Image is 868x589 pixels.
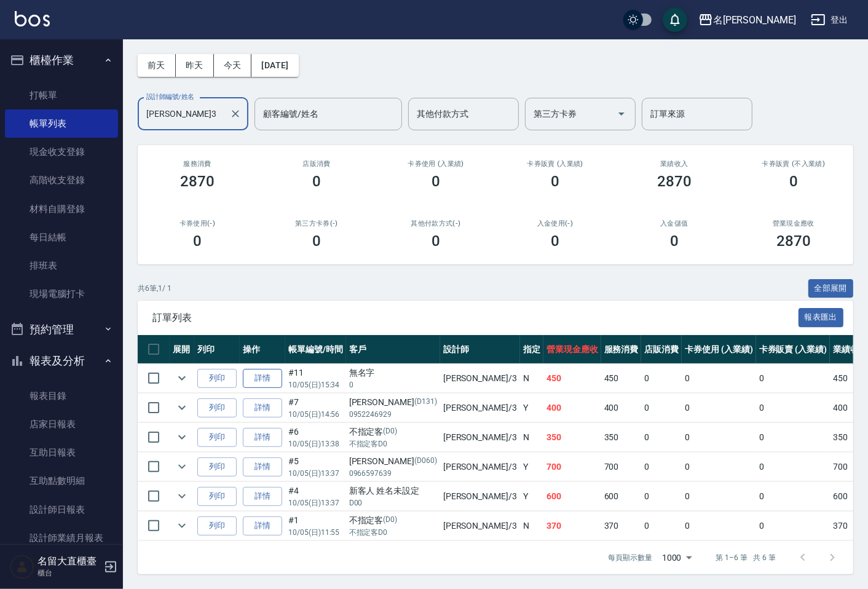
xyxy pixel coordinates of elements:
td: 0 [682,482,756,511]
button: 報表及分析 [5,345,118,377]
button: 列印 [197,428,237,447]
td: #1 [285,512,346,540]
td: 450 [543,364,601,393]
button: [DATE] [251,54,298,77]
td: #7 [285,393,346,422]
p: 0 [349,379,437,390]
div: [PERSON_NAME] [349,396,437,409]
p: 10/05 (日) 11:55 [288,527,343,538]
a: 詳情 [243,516,282,536]
button: 列印 [197,398,237,417]
td: 0 [641,364,682,393]
p: (D131) [414,396,437,409]
label: 設計師編號/姓名 [146,92,194,101]
td: 600 [601,482,642,511]
h2: 入金使用(-) [510,219,600,227]
td: 0 [756,482,831,511]
td: N [520,423,543,452]
button: Open [612,104,631,124]
td: 700 [601,453,642,481]
td: 350 [601,423,642,452]
td: Y [520,393,543,422]
div: 新客人 姓名未設定 [349,484,437,497]
td: [PERSON_NAME] /3 [440,512,520,540]
p: 不指定客D0 [349,527,437,538]
td: [PERSON_NAME] /3 [440,423,520,452]
p: 10/05 (日) 14:56 [288,409,343,420]
td: 0 [756,364,831,393]
button: 列印 [197,369,237,388]
a: 詳情 [243,487,282,506]
button: 登出 [806,9,853,31]
td: Y [520,482,543,511]
td: 0 [641,393,682,422]
td: N [520,512,543,540]
a: 打帳單 [5,81,118,109]
button: 列印 [197,487,237,506]
p: 第 1–6 筆 共 6 筆 [716,552,776,563]
th: 帳單編號/時間 [285,335,346,364]
div: 不指定客 [349,514,437,527]
td: #6 [285,423,346,452]
td: 0 [682,423,756,452]
a: 報表目錄 [5,382,118,410]
h2: 店販消費 [272,160,361,168]
h2: 入金儲值 [629,219,719,227]
th: 服務消費 [601,335,642,364]
td: 600 [543,482,601,511]
button: expand row [173,487,191,505]
a: 店家日報表 [5,410,118,438]
th: 操作 [240,335,285,364]
button: 報表匯出 [799,308,844,327]
a: 報表匯出 [799,311,844,323]
div: 不指定客 [349,425,437,438]
h3: 0 [551,173,559,190]
td: 370 [543,512,601,540]
button: expand row [173,457,191,476]
th: 設計師 [440,335,520,364]
h3: 0 [670,232,679,250]
p: 每頁顯示數量 [608,552,652,563]
a: 帳單列表 [5,109,118,138]
p: (D0) [383,425,397,438]
td: 0 [756,393,831,422]
button: 名[PERSON_NAME] [693,7,801,33]
td: 0 [641,482,682,511]
p: (D0) [383,514,397,527]
td: 400 [543,393,601,422]
a: 現金收支登錄 [5,138,118,166]
h3: 2870 [776,232,811,250]
td: 0 [682,393,756,422]
p: 10/05 (日) 15:34 [288,379,343,390]
td: Y [520,453,543,481]
p: 不指定客D0 [349,438,437,449]
a: 現場電腦打卡 [5,280,118,308]
button: expand row [173,369,191,387]
a: 互助日報表 [5,438,118,467]
td: 0 [756,453,831,481]
p: D00 [349,497,437,508]
h2: 卡券販賣 (入業績) [510,160,600,168]
td: 700 [543,453,601,481]
td: N [520,364,543,393]
h3: 0 [551,232,559,250]
button: 列印 [197,457,237,476]
button: 今天 [214,54,252,77]
td: 0 [641,453,682,481]
a: 詳情 [243,398,282,417]
button: 櫃檯作業 [5,44,118,76]
p: 共 6 筆, 1 / 1 [138,283,172,294]
a: 設計師日報表 [5,496,118,524]
h2: 第三方卡券(-) [272,219,361,227]
h3: 服務消費 [152,160,242,168]
td: 0 [756,512,831,540]
button: 昨天 [176,54,214,77]
h2: 卡券使用 (入業績) [391,160,481,168]
img: Person [10,555,34,579]
a: 詳情 [243,428,282,447]
h3: 2870 [180,173,215,190]
button: save [663,7,687,32]
a: 每日結帳 [5,223,118,251]
p: 10/05 (日) 13:37 [288,497,343,508]
h3: 0 [312,232,321,250]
